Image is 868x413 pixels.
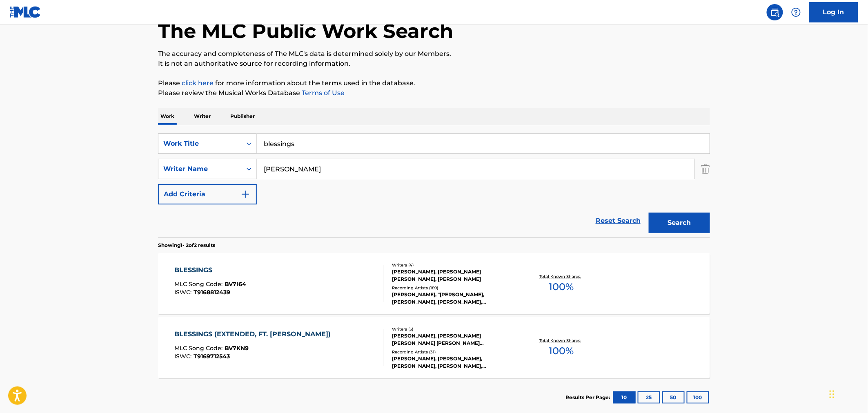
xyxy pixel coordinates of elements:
span: T9168812439 [194,289,231,296]
div: Recording Artists ( 189 ) [392,285,515,291]
p: It is not an authoritative source for recording information. [158,59,710,69]
button: Search [649,213,710,233]
p: Results Per Page: [565,394,612,401]
p: Writer [191,108,213,125]
span: T9169712543 [194,353,230,360]
div: Writers ( 5 ) [392,326,515,332]
img: help [791,7,801,17]
p: Work [158,108,177,125]
div: Work Title [163,139,237,149]
p: Please for more information about the terms used in the database. [158,78,710,88]
img: search [770,7,780,17]
div: BLESSINGS [175,265,247,275]
span: BV7I64 [225,280,247,288]
a: Terms of Use [300,89,345,97]
span: 100 % [549,280,574,294]
img: MLC Logo [10,6,41,18]
button: 10 [613,391,636,404]
img: 9d2ae6d4665cec9f34b9.svg [240,189,250,199]
iframe: Chat Widget [827,374,868,413]
form: Search Form [158,133,710,237]
a: Public Search [767,4,783,20]
div: [PERSON_NAME], "[PERSON_NAME], [PERSON_NAME], [PERSON_NAME], [PERSON_NAME] [PERSON_NAME] [PERSON_... [392,291,515,306]
button: 25 [638,391,660,404]
button: 100 [687,391,709,404]
a: Log In [809,2,858,22]
h1: The MLC Public Work Search [158,19,453,43]
a: BLESSINGS (EXTENDED, FT. [PERSON_NAME])MLC Song Code:BV7KN9ISWC:T9169712543Writers (5)[PERSON_NAM... [158,317,710,378]
span: ISWC : [175,353,194,360]
img: Delete Criterion [701,159,710,179]
span: 100 % [549,344,574,358]
a: BLESSINGSMLC Song Code:BV7I64ISWC:T9168812439Writers (4)[PERSON_NAME], [PERSON_NAME] [PERSON_NAME... [158,253,710,314]
div: BLESSINGS (EXTENDED, FT. [PERSON_NAME]) [175,329,335,339]
div: [PERSON_NAME], [PERSON_NAME] [PERSON_NAME] [PERSON_NAME] [PERSON_NAME] [392,332,515,347]
button: Add Criteria [158,184,257,204]
a: Reset Search [592,212,645,230]
span: MLC Song Code : [175,344,225,352]
div: Writer Name [163,164,237,174]
p: The accuracy and completeness of The MLC's data is determined solely by our Members. [158,49,710,59]
p: Total Known Shares: [539,273,583,280]
p: Publisher [228,108,257,125]
p: Total Known Shares: [539,338,583,344]
a: click here [182,79,214,87]
span: ISWC : [175,289,194,296]
div: Drag [830,382,835,406]
p: Please review the Musical Works Database [158,88,710,98]
div: [PERSON_NAME], [PERSON_NAME] [PERSON_NAME], [PERSON_NAME] [392,268,515,283]
div: Help [788,4,804,20]
button: 50 [662,391,685,404]
div: Writers ( 4 ) [392,262,515,268]
div: [PERSON_NAME], [PERSON_NAME], [PERSON_NAME], [PERSON_NAME], [PERSON_NAME] [PERSON_NAME] [PERSON_N... [392,355,515,370]
p: Showing 1 - 2 of 2 results [158,242,215,249]
div: Recording Artists ( 31 ) [392,349,515,355]
span: MLC Song Code : [175,280,225,288]
span: BV7KN9 [225,344,249,352]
